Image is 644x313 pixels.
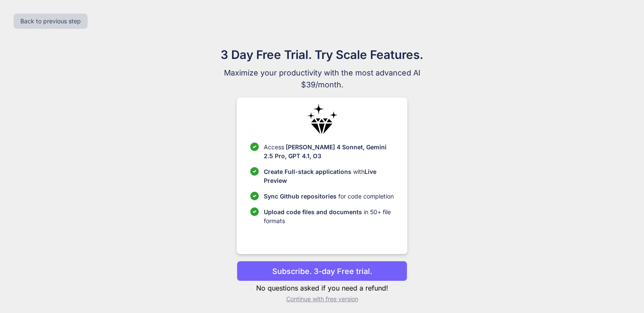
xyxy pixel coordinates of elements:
[264,192,394,201] p: for code completion
[264,207,394,225] p: in 50+ file formats
[180,46,464,64] h1: 3 Day Free Trial. Try Scale Features.
[264,208,362,215] span: Upload code files and documents
[180,67,464,79] span: Maximize your productivity with the most advanced AI
[237,261,407,281] button: Subscribe. 3-day Free trial.
[250,207,259,216] img: checklist
[264,143,394,160] p: Access
[180,79,464,91] span: $39/month.
[250,192,259,200] img: checklist
[272,265,372,277] p: Subscribe. 3-day Free trial.
[264,167,394,185] p: with
[250,167,259,176] img: checklist
[264,168,353,175] span: Create Full-stack applications
[264,193,337,200] span: Sync Github repositories
[237,295,407,303] p: Continue with free version
[14,14,88,29] button: Back to previous step
[264,143,387,159] span: [PERSON_NAME] 4 Sonnet, Gemini 2.5 Pro, GPT 4.1, O3
[237,283,407,293] p: No questions asked if you need a refund!
[250,143,259,151] img: checklist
